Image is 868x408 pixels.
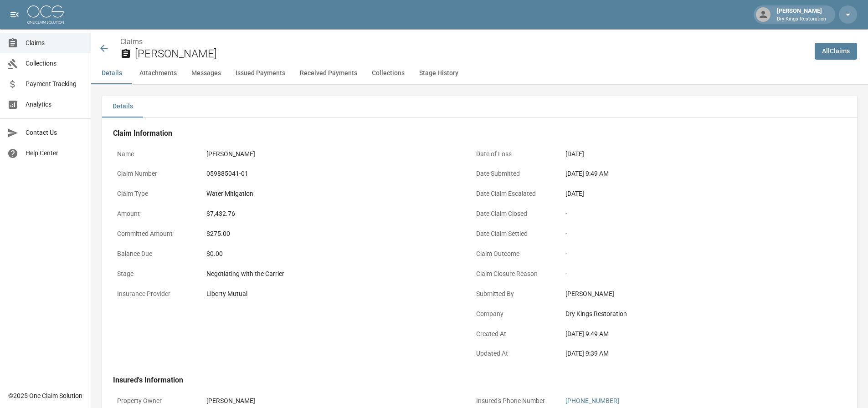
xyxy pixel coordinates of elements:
div: [DATE] [565,149,816,159]
button: Details [91,62,132,84]
div: Negotiating with the Carrier [206,269,457,279]
p: Date Claim Escalated [472,185,554,203]
button: Collections [365,62,412,84]
p: Balance Due [113,245,195,263]
p: Claim Closure Reason [472,265,554,283]
div: - [565,209,816,219]
div: Water Mitigation [206,189,457,199]
p: Date Claim Closed [472,205,554,223]
div: - [565,269,816,279]
div: Dry Kings Restoration [565,309,816,319]
span: Help Center [26,148,83,158]
h4: Insured's Information [113,376,820,385]
p: Date Submitted [472,165,554,183]
span: Analytics [26,100,83,109]
p: Dry Kings Restoration [777,15,826,23]
button: Issued Payments [228,62,293,84]
div: - [565,249,816,259]
a: [PHONE_NUMBER] [565,397,619,404]
p: Committed Amount [113,225,195,243]
p: Claim Outcome [472,245,554,263]
div: [DATE] 9:49 AM [565,169,816,178]
span: Claims [26,38,83,48]
button: Details [102,96,143,117]
span: Collections [26,59,83,68]
button: Received Payments [293,62,365,84]
div: 059885041-01 [206,169,457,178]
p: Date Claim Settled [472,225,554,243]
p: Insurance Provider [113,285,195,303]
div: anchor tabs [91,62,868,84]
span: Contact Us [26,128,83,138]
h4: Claim Information [113,129,820,138]
div: $275.00 [206,229,457,239]
div: [PERSON_NAME] [206,396,457,406]
p: Name [113,145,195,163]
div: - [565,229,816,239]
p: Submitted By [472,285,554,303]
a: AllClaims [815,43,857,60]
img: ocs-logo-white-transparent.png [27,5,64,24]
p: Company [472,305,554,323]
button: Attachments [132,62,184,84]
button: Messages [184,62,228,84]
span: Payment Tracking [26,79,83,89]
a: Claims [120,37,143,46]
p: Amount [113,205,195,223]
div: $7,432.76 [206,209,457,219]
p: Updated At [472,345,554,362]
p: Claim Number [113,165,195,183]
div: [DATE] 9:39 AM [565,349,816,358]
p: Created At [472,325,554,343]
p: Claim Type [113,185,195,203]
div: $0.00 [206,249,457,259]
h2: [PERSON_NAME] [135,47,807,61]
div: © 2025 One Claim Solution [8,391,82,400]
p: Date of Loss [472,145,554,163]
nav: breadcrumb [120,36,807,47]
p: Stage [113,265,195,283]
div: [PERSON_NAME] [206,149,457,159]
div: [DATE] [565,189,816,199]
button: open drawer [5,5,24,24]
div: [PERSON_NAME] [773,6,830,23]
div: [PERSON_NAME] [565,289,816,299]
div: details tabs [102,96,857,117]
button: Stage History [412,62,466,84]
div: Liberty Mutual [206,289,457,299]
div: [DATE] 9:49 AM [565,329,816,339]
